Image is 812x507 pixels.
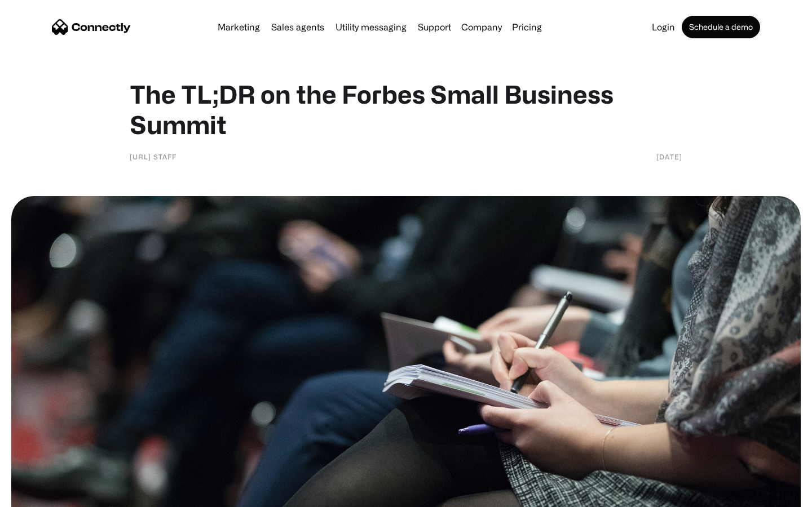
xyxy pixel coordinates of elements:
[11,487,68,503] aside: Language selected: English
[413,23,456,32] a: Support
[507,23,546,32] a: Pricing
[461,19,502,35] div: Company
[331,23,411,32] a: Utility messaging
[682,16,760,38] a: Schedule a demo
[656,151,682,162] div: [DATE]
[213,23,264,32] a: Marketing
[267,23,329,32] a: Sales agents
[130,151,176,162] div: [URL] Staff
[52,19,131,35] a: home
[130,79,682,140] h1: The TL;DR on the Forbes Small Business Summit
[647,23,679,32] a: Login
[458,19,505,35] div: Company
[23,487,68,503] ul: Language list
